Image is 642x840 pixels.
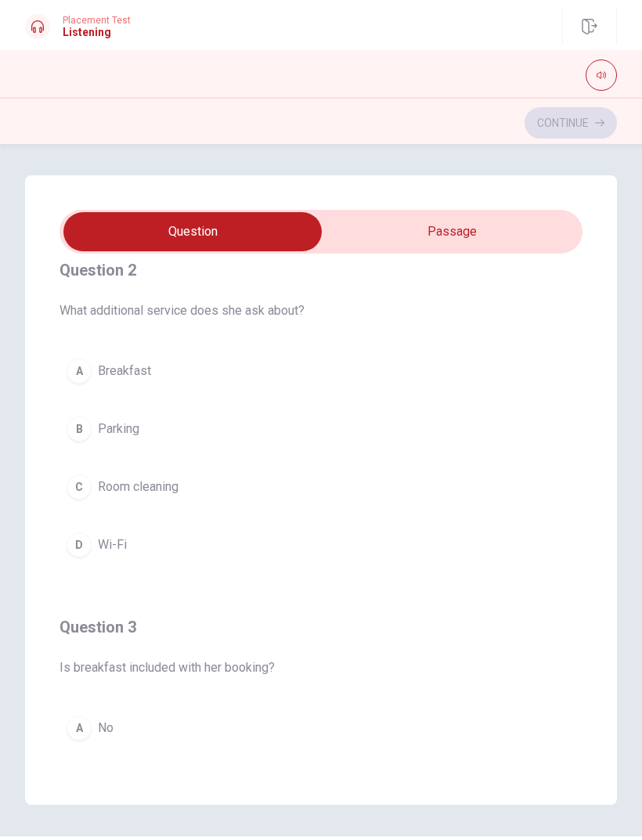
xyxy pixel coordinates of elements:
span: Is breakfast included with her booking? [60,658,582,677]
span: Wi-Fi [98,535,127,554]
span: Room cleaning [98,478,179,496]
h1: Listening [63,26,131,38]
span: Breakfast [98,362,151,380]
span: What additional service does she ask about? [60,301,582,320]
h4: Question 3 [60,615,582,640]
button: ANo [60,708,582,748]
div: A [67,359,92,384]
span: No [98,719,114,737]
button: DWi-Fi [60,525,582,564]
div: D [67,532,92,557]
button: CRoom cleaning [60,467,582,507]
span: Placement Test [63,15,131,26]
div: A [67,716,92,741]
button: BShe must pay extra [60,766,582,806]
span: Parking [98,420,139,438]
button: BParking [60,409,582,449]
button: ABreakfast [60,352,582,391]
div: C [67,474,92,499]
h4: Question 2 [60,258,582,283]
div: B [67,416,92,442]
